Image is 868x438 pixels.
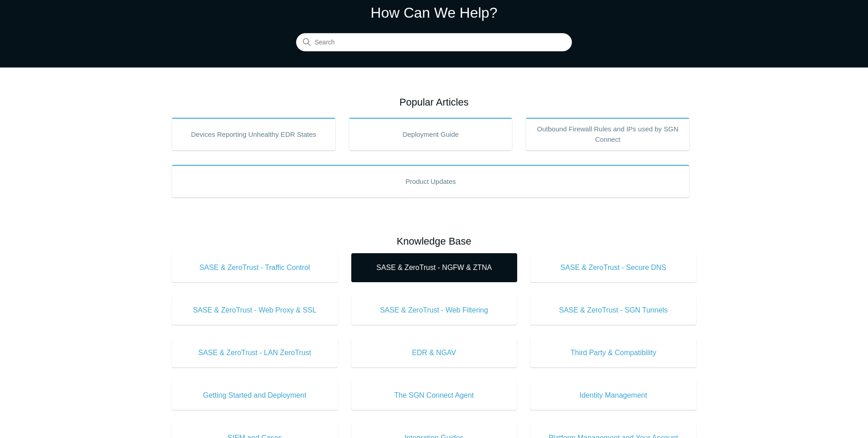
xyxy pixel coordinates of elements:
a: SASE & ZeroTrust - Web Proxy & SSL [172,296,338,325]
span: SASE & ZeroTrust - Web Proxy & SSL [185,305,324,316]
a: Getting Started and Deployment [172,381,338,410]
a: Identity Management [530,381,696,410]
a: SASE & ZeroTrust - NGFW & ZTNA [351,253,517,282]
span: SASE & ZeroTrust - Web Filtering [365,305,504,316]
span: The SGN Connect Agent [365,390,504,401]
a: EDR & NGAV [351,338,517,367]
a: SASE & ZeroTrust - Secure DNS [530,253,696,282]
span: Third Party & Compatibility [544,347,683,358]
a: Deployment Guide [349,118,513,150]
span: SASE & ZeroTrust - Traffic Control [185,262,324,273]
a: Third Party & Compatibility [530,338,696,367]
a: SASE & ZeroTrust - Web Filtering [351,296,517,325]
a: Devices Reporting Unhealthy EDR States [172,118,335,150]
a: The SGN Connect Agent [351,381,517,410]
span: SASE & ZeroTrust - Secure DNS [544,262,683,273]
a: SASE & ZeroTrust - LAN ZeroTrust [172,338,338,367]
span: Identity Management [544,390,683,401]
span: SASE & ZeroTrust - SGN Tunnels [544,305,683,316]
a: SASE & ZeroTrust - Traffic Control [172,253,338,282]
h2: Knowledge Base [172,234,696,249]
span: SASE & ZeroTrust - NGFW & ZTNA [365,262,504,273]
a: Outbound Firewall Rules and IPs used by SGN Connect [526,118,689,150]
span: EDR & NGAV [365,347,504,358]
a: Product Updates [172,165,689,197]
h2: Popular Articles [172,95,696,110]
h1: How Can We Help? [296,2,572,24]
input: Search [296,34,572,52]
span: SASE & ZeroTrust - LAN ZeroTrust [185,347,324,358]
span: Getting Started and Deployment [185,390,324,401]
a: SASE & ZeroTrust - SGN Tunnels [530,296,696,325]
